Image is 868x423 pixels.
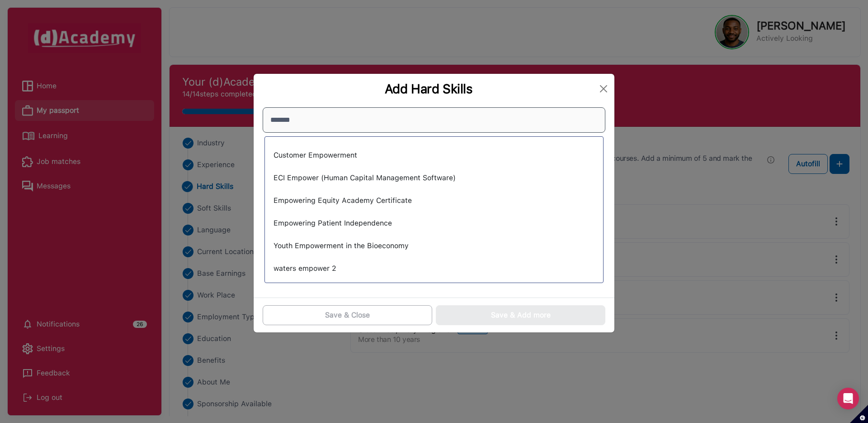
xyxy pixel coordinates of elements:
button: Close [596,82,611,96]
div: waters empower 2 [269,259,599,278]
div: Empowering Equity Academy Certificate [269,191,599,210]
div: Customer Empowerment [269,146,599,165]
div: Open Intercom Messenger [837,388,859,409]
div: ECI Empower (Human Capital Management Software) [269,168,599,187]
div: Empowering Patient Independence [269,214,599,233]
div: Save & Close [325,310,370,321]
div: Add Hard Skills [261,81,596,96]
div: Save & Add more [491,310,551,321]
div: Youth Empowerment in the Bioeconomy [269,236,599,255]
button: Save & Add more [436,305,605,325]
button: Save & Close [263,305,432,325]
button: Set cookie preferences [850,405,868,423]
